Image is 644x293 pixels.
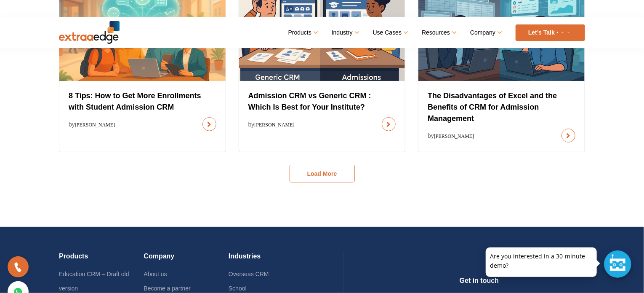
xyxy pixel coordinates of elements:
[229,271,269,277] a: Overseas CRM
[59,252,144,267] h4: Products
[229,285,247,292] a: School
[59,271,129,292] a: Education CRM – Draft old version
[373,27,407,39] a: Use Cases
[373,277,585,291] h4: Get in touch
[288,27,317,39] a: Products
[332,27,358,39] a: Industry
[144,252,228,267] h4: Company
[470,27,501,39] a: Company
[604,250,631,278] div: Chat
[290,165,355,183] button: Load More
[516,24,585,41] a: Let’s Talk
[144,285,190,292] a: Become a partner
[422,27,455,39] a: Resources
[144,271,167,277] a: About us
[229,252,313,267] h4: Industries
